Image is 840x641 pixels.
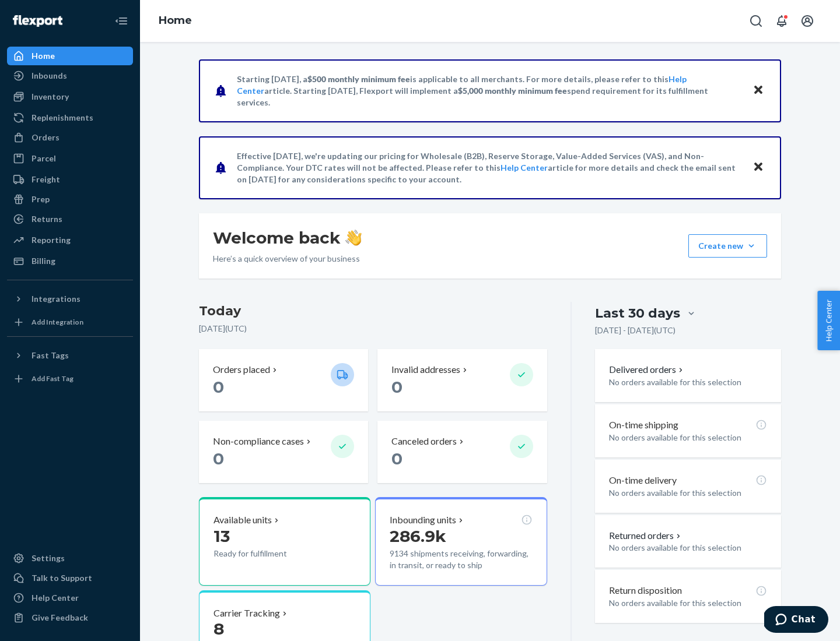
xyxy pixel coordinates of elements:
p: No orders available for this selection [609,487,767,499]
a: Replenishments [7,108,133,127]
button: Open Search Box [744,9,768,33]
button: Close Navigation [110,9,133,33]
span: 13 [213,526,230,546]
a: Home [7,47,133,65]
div: Reporting [32,234,71,246]
div: Help Center [32,592,79,604]
p: Here’s a quick overview of your business [213,253,362,265]
div: Last 30 days [595,304,680,322]
h1: Welcome back [213,227,362,248]
a: Help Center [501,163,548,172]
div: Billing [32,255,55,267]
button: Orders placed 0 [199,349,368,411]
p: On-time delivery [609,474,677,487]
p: Invalid addresses [391,363,460,376]
a: Freight [7,170,133,189]
a: Help Center [7,589,133,607]
span: $5,000 monthly minimum fee [458,86,567,96]
p: No orders available for this selection [609,376,767,388]
p: No orders available for this selection [609,432,767,443]
p: Canceled orders [391,435,457,448]
button: Open notifications [770,9,793,33]
div: Fast Tags [32,350,69,361]
p: Starting [DATE], a is applicable to all merchants. For more details, please refer to this article... [237,73,741,108]
div: Inbounds [32,70,67,82]
div: Inventory [32,91,69,103]
span: 8 [213,619,224,639]
img: Flexport logo [13,15,62,27]
div: Add Integration [32,317,83,327]
iframe: Opens a widget where you can chat to one of our agents [764,606,828,635]
a: Inventory [7,87,133,106]
button: Invalid addresses 0 [377,349,547,411]
a: Orders [7,128,133,147]
span: 0 [213,449,224,469]
a: Returns [7,210,133,228]
button: Fast Tags [7,346,133,365]
a: Prep [7,190,133,209]
a: Parcel [7,149,133,168]
p: Effective [DATE], we're updating our pricing for Wholesale (B2B), Reserve Storage, Value-Added Se... [237,150,741,185]
button: Canceled orders 0 [377,421,547,483]
p: [DATE] ( UTC ) [199,323,547,334]
h3: Today [199,302,547,320]
p: Ready for fulfillment [213,548,321,559]
p: No orders available for this selection [609,542,767,554]
button: Talk to Support [7,569,133,587]
span: 0 [391,377,402,397]
a: Billing [7,252,133,270]
span: 0 [391,449,402,469]
div: Replenishments [32,112,93,124]
span: $500 monthly minimum fee [307,74,410,84]
a: Home [159,14,192,27]
a: Settings [7,549,133,568]
button: Create new [688,234,767,258]
button: Non-compliance cases 0 [199,421,368,483]
p: [DATE] - [DATE] ( UTC ) [595,325,675,336]
a: Reporting [7,231,133,249]
button: Available units13Ready for fulfillment [199,497,370,586]
button: Close [751,82,766,99]
p: Return disposition [609,584,682,597]
p: On-time shipping [609,418,678,432]
button: Inbounding units286.9k9134 shipments receiving, forwarding, in transit, or ready to ship [375,497,547,586]
div: Home [32,50,55,62]
div: Talk to Support [32,572,92,584]
button: Delivered orders [609,363,685,376]
img: hand-wave emoji [345,230,362,246]
button: Give Feedback [7,608,133,627]
div: Returns [32,213,62,225]
p: Inbounding units [390,513,456,527]
button: Integrations [7,290,133,308]
span: 0 [213,377,224,397]
p: Carrier Tracking [213,607,280,620]
div: Give Feedback [32,612,88,624]
div: Parcel [32,153,56,164]
p: No orders available for this selection [609,597,767,609]
p: Available units [213,513,272,527]
button: Open account menu [796,9,819,33]
p: Orders placed [213,363,270,376]
span: 286.9k [390,526,446,546]
button: Returned orders [609,529,683,543]
div: Settings [32,552,65,564]
div: Integrations [32,293,80,305]
p: Non-compliance cases [213,435,304,448]
p: 9134 shipments receiving, forwarding, in transit, or ready to ship [390,548,532,571]
div: Prep [32,193,50,205]
a: Inbounds [7,66,133,85]
div: Orders [32,132,60,143]
a: Add Fast Tag [7,369,133,388]
div: Add Fast Tag [32,374,73,383]
button: Close [751,159,766,176]
a: Add Integration [7,313,133,332]
div: Freight [32,174,60,185]
button: Help Center [817,291,840,350]
ol: breadcrumbs [149,4,201,38]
